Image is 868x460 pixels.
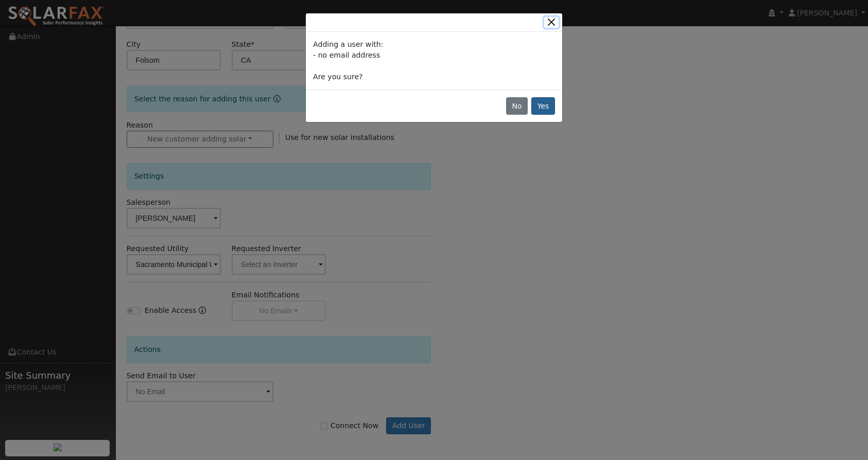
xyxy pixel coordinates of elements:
button: No [506,97,528,115]
button: Yes [531,97,555,115]
button: Close [544,17,559,28]
span: Adding a user with: [313,40,383,48]
span: Are you sure? [313,73,362,81]
span: - no email address [313,51,380,59]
